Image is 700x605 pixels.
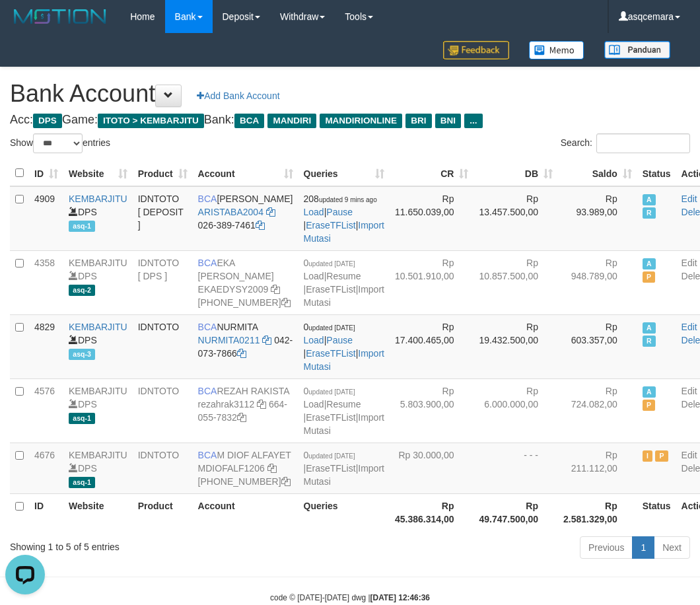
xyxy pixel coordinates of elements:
[473,250,558,314] td: Rp 10.857.500,00
[390,250,474,314] td: Rp 10.501.910,00
[558,443,637,493] td: Rp 211.112,00
[29,186,63,251] td: 4909
[69,386,127,396] a: KEMBARJITU
[281,476,291,487] a: Copy 7152165903 to clipboard
[29,493,63,531] th: ID
[69,413,95,424] span: asq-1
[198,463,265,474] a: MDIOFALF1206
[580,536,633,559] a: Previous
[267,463,277,474] a: Copy MDIOFALF1206 to clipboard
[473,378,558,443] td: Rp 6.000.000,00
[304,450,355,460] span: 0
[304,271,324,281] a: Load
[10,7,110,26] img: MOTION_logo.png
[193,250,298,314] td: EKA [PERSON_NAME] [PHONE_NUMBER]
[198,207,263,217] a: ARISTABA2004
[198,322,217,332] span: BCA
[193,160,298,186] th: Account: activate to sort column ascending
[304,194,384,244] span: | | |
[257,399,266,409] a: Copy rezahrak3112 to clipboard
[320,114,402,128] span: MANDIRIONLINE
[198,335,260,345] a: NURMITA0211
[654,536,690,559] a: Next
[63,378,133,443] td: DPS
[193,378,298,443] td: REZAH RAKISTA 664-055-7832
[33,133,83,153] select: Showentries
[304,258,355,268] span: 0
[473,186,558,251] td: Rp 13.457.500,00
[643,322,656,334] span: Active
[682,258,697,268] a: Edit
[256,220,265,231] a: Copy 0263897461 to clipboard
[29,378,63,443] td: 4576
[306,220,355,231] a: EraseTFList
[69,349,95,360] span: asq-3
[304,322,355,332] span: 0
[133,314,193,378] td: IDNTOTO
[29,250,63,314] td: 4358
[193,443,298,493] td: M DIOF ALFAYET [PHONE_NUMBER]
[473,443,558,493] td: - - -
[473,493,558,531] th: Rp 49.747.500,00
[304,412,384,436] a: Import Mutasi
[271,284,280,295] a: Copy EKAEDYSY2009 to clipboard
[561,133,690,153] label: Search:
[198,386,217,396] span: BCA
[464,114,482,128] span: ...
[643,207,656,219] span: Running
[390,186,474,251] td: Rp 11.650.039,00
[682,386,697,396] a: Edit
[643,386,656,398] span: Active
[133,186,193,251] td: IDNTOTO [ DEPOSIT ]
[304,386,355,396] span: 0
[198,194,217,204] span: BCA
[304,284,384,308] a: Import Mutasi
[558,186,637,251] td: Rp 93.989,00
[304,220,384,244] a: Import Mutasi
[234,114,264,128] span: BCA
[270,593,430,602] small: code © [DATE]-[DATE] dwg |
[69,477,95,488] span: asq-1
[306,463,355,474] a: EraseTFList
[326,271,361,281] a: Resume
[643,400,656,411] span: Paused
[63,250,133,314] td: DPS
[133,493,193,531] th: Product
[63,314,133,378] td: DPS
[10,133,110,153] label: Show entries
[267,114,316,128] span: MANDIRI
[326,207,353,217] a: Pause
[29,160,63,186] th: ID: activate to sort column ascending
[558,378,637,443] td: Rp 724.082,00
[558,160,637,186] th: Saldo: activate to sort column ascending
[193,493,298,531] th: Account
[473,314,558,378] td: Rp 19.432.500,00
[682,450,697,460] a: Edit
[655,450,668,462] span: Paused
[29,314,63,378] td: 4829
[69,285,95,296] span: asq-2
[604,41,670,59] img: panduan.png
[326,399,361,409] a: Resume
[306,412,355,423] a: EraseTFList
[69,221,95,232] span: asq-1
[308,388,355,396] span: updated [DATE]
[390,493,474,531] th: Rp 45.386.314,00
[69,258,127,268] a: KEMBARJITU
[304,386,384,436] span: | | |
[10,81,690,107] h1: Bank Account
[682,194,697,204] a: Edit
[304,463,384,487] a: Import Mutasi
[133,250,193,314] td: IDNTOTO [ DPS ]
[304,335,324,345] a: Load
[298,493,390,531] th: Queries
[133,160,193,186] th: Product: activate to sort column ascending
[133,378,193,443] td: IDNTOTO
[63,493,133,531] th: Website
[306,348,355,359] a: EraseTFList
[319,196,377,203] span: updated 9 mins ago
[682,322,697,332] a: Edit
[63,443,133,493] td: DPS
[306,284,355,295] a: EraseTFList
[390,160,474,186] th: CR: activate to sort column ascending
